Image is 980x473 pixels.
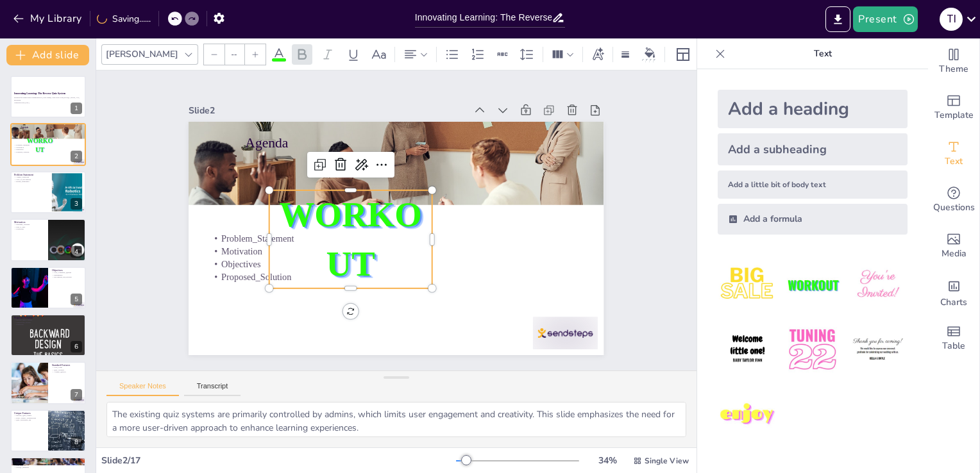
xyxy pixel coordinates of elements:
[548,44,577,65] div: Column Count
[618,44,632,65] div: Border settings
[97,13,151,25] div: Saving......
[718,204,908,235] div: Add a formula
[415,8,552,27] input: Insert title
[253,118,627,176] p: Agenda
[942,339,965,353] span: Table
[14,419,44,421] p: Quiz_Ownership_Tag
[718,90,908,128] div: Add a heading
[52,369,82,371] p: Quiz_Creation
[940,8,963,31] div: T I
[718,385,777,445] img: 7.jpeg
[71,389,82,401] div: 7
[14,181,48,183] p: Boring_Experience
[782,320,842,379] img: 5.jpeg
[52,276,82,278] p: Recognition_and_Reward
[14,228,44,231] p: Ownership
[21,126,89,129] p: Agenda
[592,454,623,467] div: 34 %
[718,320,777,379] img: 4.jpeg
[731,38,915,69] p: Text
[14,461,82,464] p: Client_Interface
[10,361,86,404] div: 7
[52,268,82,272] p: Objectives
[14,467,82,469] p: MySQL_Database
[853,6,917,32] button: Present
[101,454,456,467] div: Slide 2 / 17
[14,417,44,419] p: Daily_Weekly_Leaderboards
[14,414,44,417] p: Reverse_Quiz_Format
[52,271,82,274] p: User_Generated_Quizzes
[14,145,82,148] p: Motivation
[14,144,82,146] p: Problem_Statement
[10,219,86,261] div: 4
[939,62,968,76] span: Theme
[106,382,179,396] button: Speaker Notes
[928,315,979,361] div: Add a table
[71,436,82,448] div: 8
[14,464,82,467] p: PHP_Backend
[14,316,82,320] p: Proposed Solution
[942,247,967,261] span: Media
[10,267,86,309] div: 5
[71,103,82,114] div: 1
[14,148,82,151] p: Objectives
[71,294,82,305] div: 5
[14,173,48,177] p: Problem Statement
[52,367,82,369] p: User_Login
[10,314,86,356] div: 6
[71,151,82,162] div: 2
[184,382,241,396] button: Transcript
[933,201,975,215] span: Questions
[14,178,48,181] p: Lack_of_Recognition
[10,410,86,452] div: 8
[588,44,607,65] div: Text effects
[201,83,477,124] div: Slide 2
[928,177,979,223] div: Get real-time input from your audience
[52,363,82,367] p: Standard Features
[10,76,86,118] div: 1
[848,255,908,315] img: 3.jpeg
[14,324,82,326] p: Ownership
[928,38,979,85] div: Change the overall theme
[71,341,82,353] div: 6
[14,226,44,228] p: Peer_to_Peer
[10,123,86,165] div: 2
[27,137,53,153] span: WORKOUT
[14,220,44,224] p: Motivation
[71,246,82,258] div: 4
[928,85,979,131] div: Add ready made slides
[718,255,777,315] img: 1.jpeg
[103,46,181,63] div: [PERSON_NAME]
[6,45,89,65] button: Add slide
[928,269,979,315] div: Add charts and graphs
[14,321,82,324] p: Leaderboard_Feature
[14,176,48,178] p: Admin_Controlled
[14,92,65,95] strong: Innovating Learning: The Reverse Quiz System
[782,255,842,315] img: 2.jpeg
[10,8,87,29] button: My Library
[640,47,659,61] div: Background color
[14,411,44,415] p: Unique Features
[14,224,44,226] p: Engaging_Learning
[848,320,908,379] img: 6.jpeg
[14,459,82,463] p: System Architecture
[71,198,82,210] div: 3
[14,101,82,104] p: Generated with [URL]
[940,295,967,310] span: Charts
[14,319,82,321] p: Reverse_Quiz_Concept
[673,44,693,65] div: Layout
[14,97,82,101] p: Prepared for Mini Project Presentation by [Your Name]. Tech Stack: PHP, MySQL, HTML, CSS, Bootstrap.
[940,6,963,32] button: T I
[825,6,850,32] button: Export to PowerPoint
[928,223,979,269] div: Add images, graphics, shapes or video
[934,108,974,122] span: Template
[718,170,908,199] div: Add a little bit of body text
[718,133,908,165] div: Add a subheading
[52,274,82,276] p: Engagement
[14,151,82,153] p: Proposed_Solution
[645,456,689,466] span: Single View
[928,131,979,177] div: Add text boxes
[106,402,686,437] textarea: The existing quiz systems are primarily controlled by admins, which limits user engagement and cr...
[945,154,963,169] span: Text
[10,171,86,213] div: 3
